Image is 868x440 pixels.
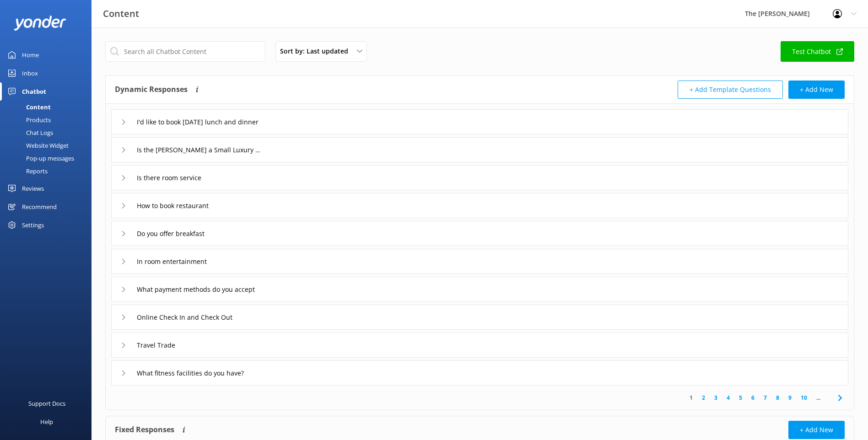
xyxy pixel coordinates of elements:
[734,393,747,402] a: 5
[5,101,51,113] div: Content
[5,113,51,126] div: Products
[759,393,771,402] a: 7
[22,179,44,198] div: Reviews
[788,80,845,99] button: + Add New
[5,126,53,139] div: Chat Logs
[747,393,759,402] a: 6
[5,165,92,177] a: Reports
[5,126,92,139] a: Chat Logs
[22,198,57,216] div: Recommend
[796,393,812,402] a: 10
[722,393,734,402] a: 4
[697,393,710,402] a: 2
[14,16,66,31] img: yonder-white-logo.png
[115,421,174,439] h4: Fixed Responses
[22,64,38,82] div: Inbox
[5,152,74,165] div: Pop-up messages
[40,413,53,431] div: Help
[5,152,92,165] a: Pop-up messages
[784,393,796,402] a: 9
[771,393,784,402] a: 8
[103,6,139,21] h3: Content
[5,101,92,113] a: Content
[5,113,92,126] a: Products
[678,80,783,99] button: + Add Template Questions
[685,393,697,402] a: 1
[5,139,69,152] div: Website Widget
[28,394,65,413] div: Support Docs
[22,46,39,64] div: Home
[812,393,825,402] span: ...
[22,82,46,101] div: Chatbot
[5,139,92,152] a: Website Widget
[115,80,188,99] h4: Dynamic Responses
[5,165,48,177] div: Reports
[788,421,845,439] button: + Add New
[710,393,722,402] a: 3
[781,41,854,62] a: Test Chatbot
[22,216,44,234] div: Settings
[280,46,354,56] span: Sort by: Last updated
[105,41,265,62] input: Search all Chatbot Content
